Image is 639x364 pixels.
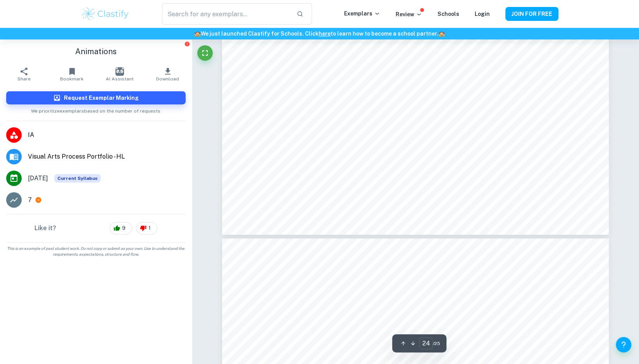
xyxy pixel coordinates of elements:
[106,76,134,82] span: AI Assistant
[162,3,290,25] input: Search for any exemplars...
[437,11,459,17] a: Schools
[28,130,186,140] span: IA
[433,340,440,347] span: / 25
[118,224,130,232] span: 9
[28,195,32,205] p: 7
[34,224,56,233] h6: Like it?
[184,41,190,47] button: Report issue
[6,46,186,57] h1: Animations
[48,63,96,85] button: Bookmark
[28,174,48,183] span: [DATE]
[319,31,331,37] a: here
[396,10,422,19] p: Review
[505,7,558,21] button: JOIN FOR FREE
[136,222,157,234] div: 1
[64,94,139,102] h6: Request Exemplar Marking
[616,337,631,352] button: Help and Feedback
[54,174,101,183] span: Current Syllabus
[110,222,132,234] div: 9
[96,63,144,85] button: AI Assistant
[197,45,213,61] button: Fullscreen
[60,76,84,82] span: Bookmark
[54,174,101,183] div: This exemplar is based on the current syllabus. Feel free to refer to it for inspiration/ideas wh...
[81,6,130,22] img: Clastify logo
[144,63,192,85] button: Download
[17,76,31,82] span: Share
[115,67,124,76] img: AI Assistant
[28,152,186,161] span: Visual Arts Process Portfolio - HL
[2,29,637,38] h6: We just launched Clastify for Schools. Click to learn how to become a school partner.
[144,224,155,232] span: 1
[3,246,189,257] span: This is an example of past student work. Do not copy or submit as your own. Use to understand the...
[438,31,445,37] span: 🏫
[156,76,179,82] span: Download
[344,9,380,18] p: Exemplars
[194,31,201,37] span: 🏫
[6,91,186,104] button: Request Exemplar Marking
[31,104,160,114] span: We prioritize exemplars based on the number of requests
[475,11,490,17] a: Login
